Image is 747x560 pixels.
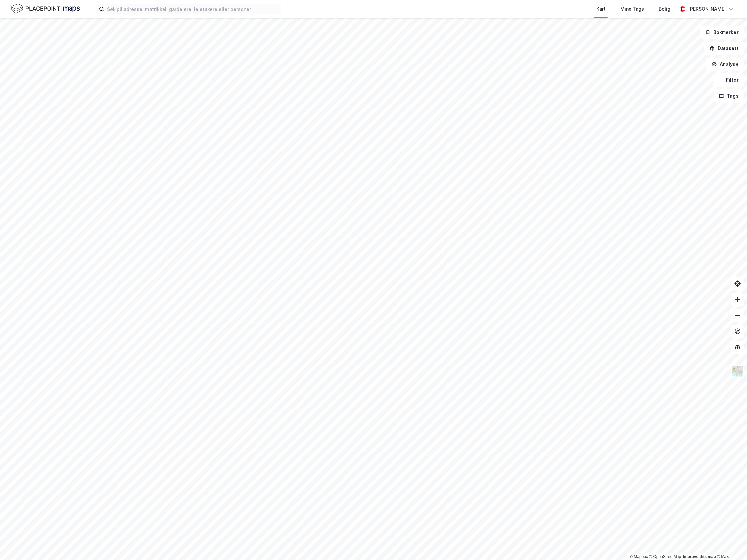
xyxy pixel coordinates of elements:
[649,554,681,559] a: OpenStreetMap
[11,3,80,15] img: logo.f888ab2527a4732fd821a326f86c7f29.svg
[688,5,726,13] div: [PERSON_NAME]
[706,58,744,71] button: Analyse
[659,5,670,13] div: Bolig
[700,26,744,39] button: Bokmerker
[630,554,648,559] a: Mapbox
[731,365,744,377] img: Z
[713,73,744,87] button: Filter
[714,89,744,103] button: Tags
[683,554,716,559] a: Improve this map
[714,528,747,560] iframe: Chat Widget
[704,42,744,55] button: Datasett
[714,528,747,560] div: Kontrollprogram for chat
[596,5,606,13] div: Kart
[104,4,281,14] input: Søk på adresse, matrikkel, gårdeiere, leietakere eller personer
[620,5,644,13] div: Mine Tags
